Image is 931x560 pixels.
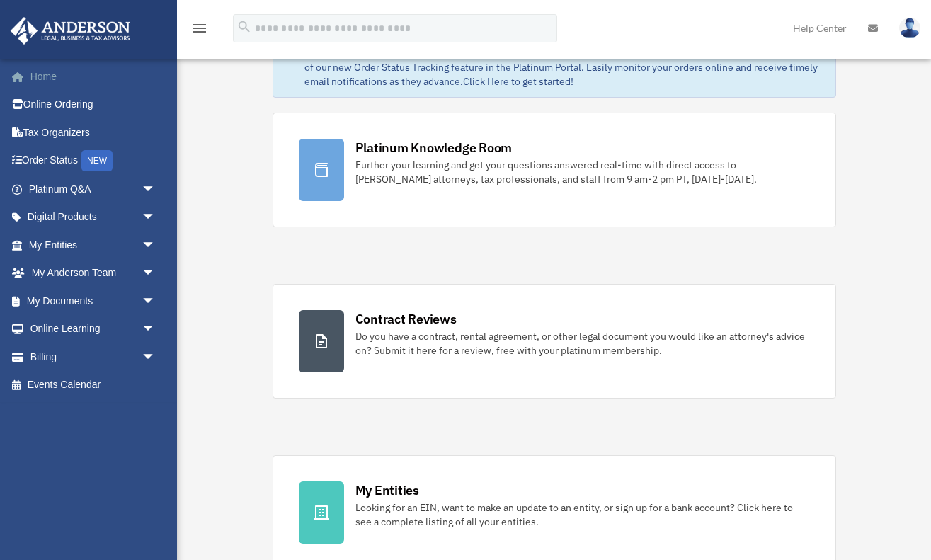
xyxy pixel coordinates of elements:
a: My Entitiesarrow_drop_down [10,231,177,259]
span: arrow_drop_down [142,287,170,316]
div: My Entities [355,481,419,499]
a: Tax Organizers [10,118,177,147]
div: Contract Reviews [355,310,457,328]
a: My Documentsarrow_drop_down [10,287,177,315]
img: User Pic [899,18,920,38]
i: search [236,19,252,35]
a: Platinum Knowledge Room Further your learning and get your questions answered real-time with dire... [273,113,836,227]
i: menu [191,20,208,37]
span: arrow_drop_down [142,315,170,344]
a: Digital Productsarrow_drop_down [10,203,177,232]
div: Platinum Knowledge Room [355,139,513,156]
a: Online Ordering [10,91,177,119]
span: arrow_drop_down [142,175,170,204]
a: Online Learningarrow_drop_down [10,315,177,343]
a: Events Calendar [10,371,177,399]
span: arrow_drop_down [142,259,170,288]
a: Order StatusNEW [10,147,177,176]
a: Platinum Q&Aarrow_drop_down [10,175,177,203]
a: Contract Reviews Do you have a contract, rental agreement, or other legal document you would like... [273,284,836,399]
a: Billingarrow_drop_down [10,343,177,371]
span: arrow_drop_down [142,343,170,372]
a: Click Here to get started! [463,75,573,88]
div: Looking for an EIN, want to make an update to an entity, or sign up for a bank account? Click her... [355,501,810,529]
div: Do you have a contract, rental agreement, or other legal document you would like an attorney's ad... [355,329,810,358]
a: My Anderson Teamarrow_drop_down [10,259,177,287]
a: menu [191,25,208,37]
a: Home [10,62,177,91]
span: arrow_drop_down [142,231,170,260]
div: Further your learning and get your questions answered real-time with direct access to [PERSON_NAM... [355,158,810,186]
img: Anderson Advisors Platinum Portal [6,17,135,45]
span: arrow_drop_down [142,203,170,232]
div: Based on your feedback, we're thrilled to announce the launch of our new Order Status Tracking fe... [304,46,824,88]
div: NEW [81,150,113,171]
